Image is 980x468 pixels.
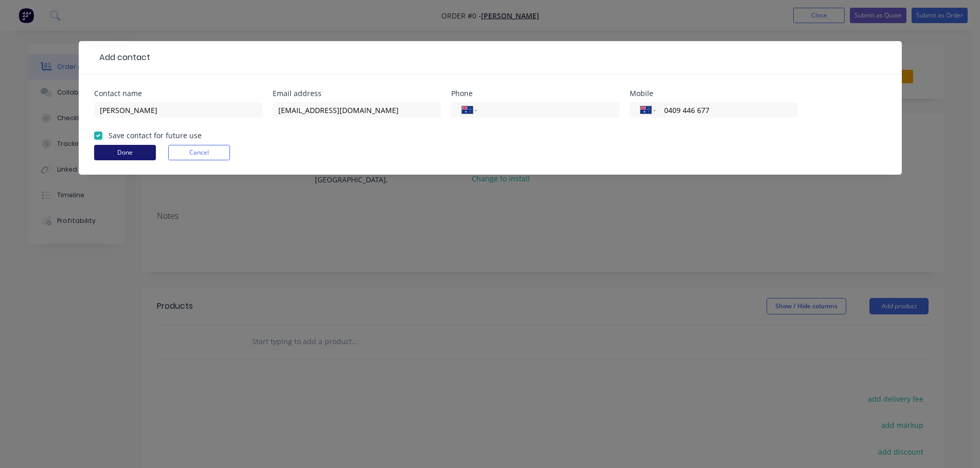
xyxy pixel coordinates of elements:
[94,90,262,97] div: Contact name
[109,130,202,141] label: Save contact for future use
[94,145,156,160] button: Done
[168,145,230,160] button: Cancel
[451,90,619,97] div: Phone
[630,90,798,97] div: Mobile
[94,51,150,64] div: Add contact
[273,90,441,97] div: Email address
